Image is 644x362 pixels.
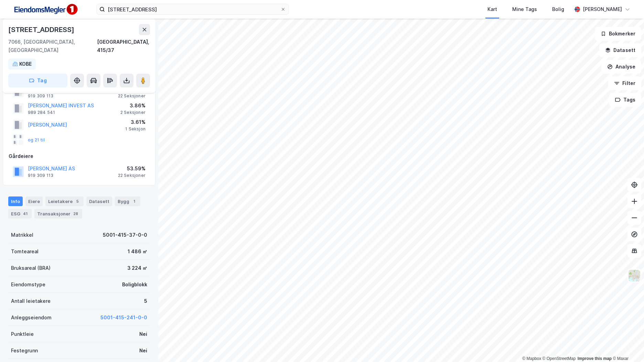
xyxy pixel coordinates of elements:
[105,4,280,14] input: Søk på adresse, matrikkel, gårdeiere, leietakere eller personer
[609,93,641,107] button: Tags
[131,198,138,205] div: 1
[139,330,147,338] div: Nei
[599,43,641,57] button: Datasett
[9,152,150,160] div: Gårdeiere
[11,297,51,305] div: Antall leietakere
[120,110,146,115] div: 2 Seksjoner
[19,60,32,68] div: KOBE
[125,126,146,132] div: 1 Seksjon
[512,5,537,13] div: Mine Tags
[11,280,45,289] div: Eiendomstype
[8,196,23,206] div: Info
[610,329,644,362] div: Kontrollprogram for chat
[22,210,29,217] div: 41
[34,209,82,219] div: Transaksjoner
[120,102,146,110] div: 3.86%
[628,269,641,282] img: Z
[543,356,576,361] a: OpenStreetMap
[97,38,150,54] div: [GEOGRAPHIC_DATA], 415/37
[86,196,112,206] div: Datasett
[103,231,147,239] div: 5001-415-37-0-0
[11,347,38,355] div: Festegrunn
[127,264,147,272] div: 3 224 ㎡
[11,330,34,338] div: Punktleie
[578,356,612,361] a: Improve this map
[118,93,146,99] div: 22 Seksjoner
[487,5,497,13] div: Kart
[601,60,641,74] button: Analyse
[25,196,43,206] div: Eiere
[11,264,51,272] div: Bruksareal (BRA)
[144,297,147,305] div: 5
[11,231,33,239] div: Matrikkel
[522,356,541,361] a: Mapbox
[11,2,80,17] img: F4PB6Px+NJ5v8B7XTbfpPpyloAAAAASUVORK5CYII=
[11,247,39,256] div: Tomteareal
[118,164,146,173] div: 53.59%
[595,27,641,41] button: Bokmerker
[122,280,147,289] div: Boligblokk
[28,173,53,178] div: 919 309 113
[72,210,79,217] div: 28
[100,313,147,322] button: 5001-415-241-0-0
[610,329,644,362] iframe: Chat Widget
[608,76,641,90] button: Filter
[128,247,147,256] div: 1 486 ㎡
[118,173,146,178] div: 22 Seksjoner
[45,196,84,206] div: Leietakere
[125,118,146,126] div: 3.61%
[74,198,81,205] div: 5
[139,347,147,355] div: Nei
[28,110,55,115] div: 989 284 541
[583,5,622,13] div: [PERSON_NAME]
[28,93,53,99] div: 919 309 113
[8,38,97,54] div: 7066, [GEOGRAPHIC_DATA], [GEOGRAPHIC_DATA]
[8,209,32,219] div: ESG
[115,196,140,206] div: Bygg
[552,5,564,13] div: Bolig
[8,74,67,87] button: Tag
[8,24,76,35] div: [STREET_ADDRESS]
[11,313,52,322] div: Anleggseiendom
